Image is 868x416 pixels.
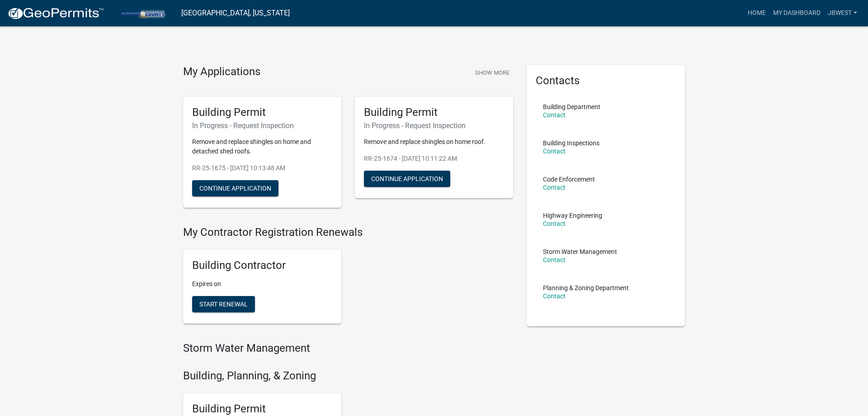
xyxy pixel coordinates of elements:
[744,5,769,22] a: Home
[192,106,332,119] h5: Building Permit
[543,292,566,300] a: Contact
[181,5,290,21] a: [GEOGRAPHIC_DATA], [US_STATE]
[543,140,599,146] p: Building Inspections
[183,369,513,383] h4: Building, Planning, & Zoning
[543,111,566,119] a: Contact
[824,5,861,22] a: jbwest
[364,121,504,130] h6: In Progress - Request Inspection
[183,226,513,239] h4: My Contractor Registration Renewals
[543,256,566,263] a: Contact
[543,212,602,219] p: Highway Engineering
[192,180,278,196] button: Continue Application
[364,154,504,163] p: RR-25-1674 - [DATE] 10:11:22 AM
[364,171,450,187] button: Continue Application
[192,259,332,272] h5: Building Contractor
[536,74,676,87] h5: Contacts
[364,137,504,147] p: Remove and replace shingles on home roof.
[543,220,566,227] a: Contact
[769,5,824,22] a: My Dashboard
[543,176,595,182] p: Code Enforcement
[192,137,332,156] p: Remove and replace shingles on home and detached shed roofs.
[543,249,617,255] p: Storm Water Management
[192,279,332,289] p: Expires on
[192,402,332,416] h5: Building Permit
[183,226,513,331] wm-registration-list-section: My Contractor Registration Renewals
[472,65,513,80] button: Show More
[183,342,513,355] h4: Storm Water Management
[543,104,600,110] p: Building Department
[364,106,504,119] h5: Building Permit
[543,285,629,291] p: Planning & Zoning Department
[192,296,255,312] button: Start Renewal
[192,163,332,173] p: RR-25-1675 - [DATE] 10:13:48 AM
[183,65,260,79] h4: My Applications
[199,301,248,308] span: Start Renewal
[543,184,566,191] a: Contact
[111,7,174,19] img: Porter County, Indiana
[543,148,566,155] a: Contact
[192,121,332,130] h6: In Progress - Request Inspection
